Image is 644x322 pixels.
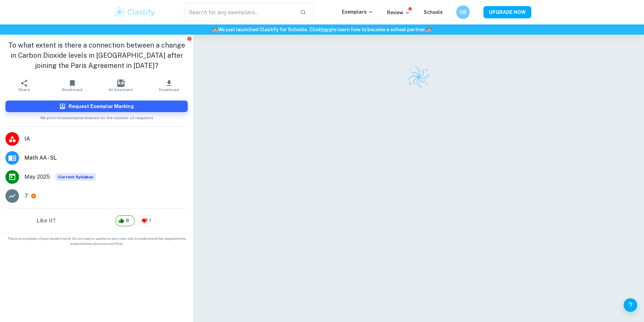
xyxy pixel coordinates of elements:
button: Bookmark [48,76,96,95]
a: Schools [424,10,443,15]
img: Clastify logo [407,65,430,89]
button: Request Exemplar Marking [5,101,188,112]
h6: Request Exemplar Marking [69,103,134,110]
span: 1 [145,217,155,224]
button: Download [145,76,193,95]
h6: Like it? [37,217,56,225]
span: 8 [122,217,133,224]
p: 7 [24,192,28,200]
p: Review [387,9,410,16]
span: May 2025 [24,173,50,181]
img: AI Assistant [117,79,125,87]
span: IA [24,135,188,143]
h1: To what extent is there a connection between a change in Carbon Dioxide levels in [GEOGRAPHIC_DAT... [5,40,188,71]
span: Math AA - SL [24,154,188,162]
p: Exemplars [342,8,373,16]
button: UPGRADE NOW [483,6,531,18]
div: 8 [115,215,135,226]
span: Bookmark [62,87,83,92]
h6: We just launched Clastify for Schools. Click to learn how to become a school partner. [1,26,643,33]
span: We prioritize exemplars based on the number of requests [40,112,153,121]
span: 🏫 [426,27,432,32]
button: OB [456,5,470,19]
button: AI Assistant [97,76,145,95]
a: here [321,27,332,32]
input: Search for any exemplars... [184,3,295,22]
span: Current Syllabus [55,173,96,181]
button: Help and Feedback [624,298,637,312]
span: This is an example of past student work. Do not copy or submit as your own. Use to understand the... [3,236,190,246]
span: Download [159,87,179,92]
h6: OB [459,8,467,16]
button: Report issue [187,36,192,41]
div: 1 [138,215,157,226]
div: This exemplar is based on the current syllabus. Feel free to refer to it for inspiration/ideas wh... [55,173,96,181]
img: Clastify logo [113,5,156,19]
span: AI Assistant [109,87,133,92]
span: Share [18,87,30,92]
span: 🏫 [212,27,218,32]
